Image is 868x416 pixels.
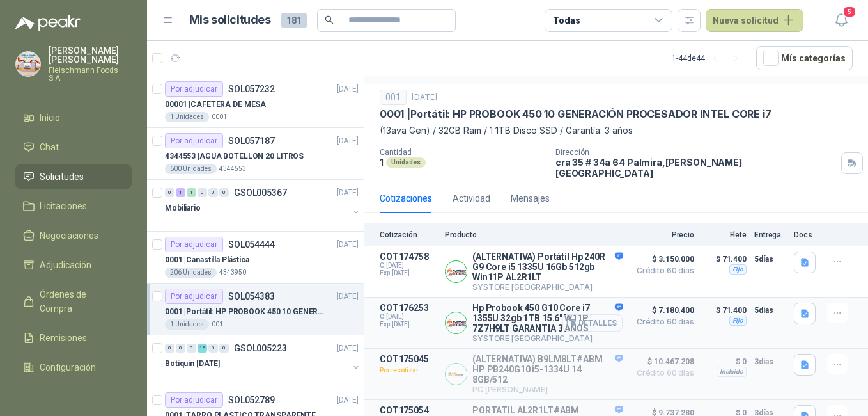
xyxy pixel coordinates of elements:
p: Hp Probook 450 G10 Core i7 1355U 32gb 1TB 15.6" W11P 7Z7H9LT GARANTIA 3 AÑOS [472,303,623,333]
a: Adjudicación [15,253,132,277]
p: [DATE] [337,135,359,147]
p: SYSTORE [GEOGRAPHIC_DATA] [472,282,623,292]
div: Por adjudicar [165,237,223,252]
p: COT175054 [380,405,437,415]
p: SYSTORE [GEOGRAPHIC_DATA] [472,333,623,343]
a: Remisiones [15,326,132,350]
div: Por adjudicar [165,133,223,148]
div: 1 [176,188,185,197]
div: 206 Unidades [165,268,217,278]
div: Por adjudicar [165,289,223,304]
span: $ 3.150.000 [630,252,694,267]
p: Por recotizar [380,364,437,377]
span: C: [DATE] [380,262,437,269]
p: 4344553 | AGUA BOTELLON 20 LITROS [165,150,304,163]
p: Precio [630,230,694,239]
div: 0 [165,344,174,353]
span: Remisiones [40,331,87,345]
a: Configuración [15,355,132,380]
span: Solicitudes [40,170,84,184]
p: Mobiliario [165,202,201,214]
span: $ 10.467.208 [630,354,694,369]
p: 0001 | Canastilla Plástica [165,254,249,266]
p: 4343950 [219,268,246,278]
span: Negociaciones [40,228,98,243]
p: [DATE] [337,342,359,355]
div: 0 [219,188,229,197]
a: Licitaciones [15,194,132,218]
p: (ALTERNATIVA) Portátil Hp 240R G9 Core i5 1335U 16Gb 512gb Win11P AL2R1LT [472,252,623,282]
span: Crédito 60 días [630,267,694,275]
p: Flete [702,230,747,239]
div: 0 [165,188,174,197]
p: Entrega [754,230,786,239]
div: 0 [219,344,229,353]
p: (13ava Gen) / 32GB Ram / 1 1TB Disco SSD / Garantía: 3 años [380,124,853,138]
img: Company Logo [446,364,467,385]
span: C: [DATE] [380,313,437,321]
div: Incluido [717,367,747,377]
p: 00001 | CAFETERA DE MESA [165,99,266,111]
div: Por adjudicar [165,81,223,97]
div: 1 - 44 de 44 [672,48,746,68]
p: COT175045 [380,354,437,364]
div: 0 [208,188,218,197]
div: 1 Unidades [165,319,209,330]
div: 600 Unidades [165,164,217,174]
div: Fijo [729,316,747,326]
div: 0 [198,188,207,197]
p: [DATE] [337,291,359,303]
p: 0001 [212,112,227,122]
p: COT176253 [380,303,437,313]
p: [DATE] [337,83,359,95]
button: 5 [830,9,853,32]
p: 5 días [754,303,786,318]
p: [DATE] [337,187,359,199]
a: Chat [15,135,132,159]
p: SOL057232 [228,84,275,93]
p: [DATE] [412,92,437,104]
div: 0 [187,344,196,353]
button: Detalles [562,314,623,332]
div: Fijo [729,264,747,275]
p: [DATE] [337,394,359,406]
p: Producto [445,230,623,239]
span: Órdenes de Compra [40,287,120,316]
div: Cotizaciones [380,191,432,205]
div: 1 [187,188,196,197]
p: cra 35 # 34a 64 Palmira , [PERSON_NAME][GEOGRAPHIC_DATA] [555,157,836,179]
p: PC [PERSON_NAME] [472,385,623,394]
span: search [325,15,334,24]
p: SOL057187 [228,136,275,145]
span: 181 [281,13,307,28]
a: Inicio [15,106,132,130]
a: Por adjudicarSOL057187[DATE] 4344553 |AGUA BOTELLON 20 LITROS600 Unidades4344553 [147,128,364,180]
span: Exp: [DATE] [380,269,437,277]
a: 0 0 0 15 0 0 GSOL005223[DATE] Botiquin [DATE] [165,340,361,381]
div: 001 [380,90,407,105]
p: 0001 | Portátil: HP PROBOOK 450 10 GENERACIÓN PROCESADOR INTEL CORE i7 [165,306,324,318]
span: 5 [842,6,856,18]
button: Mís categorías [756,46,853,70]
p: Botiquin [DATE] [165,358,220,370]
div: Actividad [453,191,490,205]
p: 1 [380,157,384,168]
p: Cotización [380,230,437,239]
p: $ 71.400 [702,252,747,267]
div: Unidades [386,157,426,168]
div: Todas [553,13,580,28]
span: Crédito 60 días [630,318,694,326]
p: 4344553 [219,164,246,174]
p: 3 días [754,354,786,369]
span: Chat [40,140,59,154]
a: Por adjudicarSOL057232[DATE] 00001 |CAFETERA DE MESA1 Unidades0001 [147,76,364,128]
p: 0001 | Portátil: HP PROBOOK 450 10 GENERACIÓN PROCESADOR INTEL CORE i7 [380,108,771,121]
p: GSOL005223 [234,344,287,353]
div: Mensajes [511,191,550,205]
p: GSOL005367 [234,188,287,197]
div: 0 [176,344,185,353]
p: $ 71.400 [702,303,747,318]
span: Licitaciones [40,199,87,213]
a: Órdenes de Compra [15,282,132,321]
a: Manuales y ayuda [15,385,132,409]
